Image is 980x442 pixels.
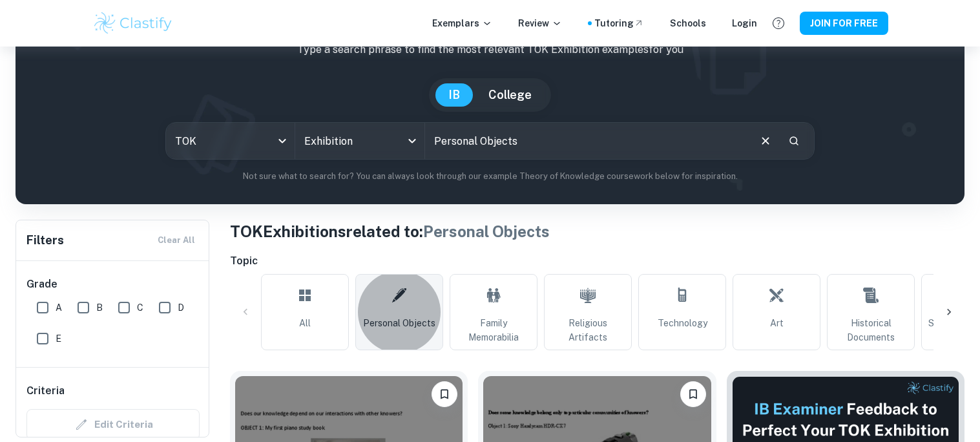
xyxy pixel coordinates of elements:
[363,316,435,330] span: Personal Objects
[432,16,492,30] p: Exemplars
[299,316,311,330] span: All
[178,300,184,315] span: D
[753,129,778,153] button: Clear
[833,316,909,344] span: Historical Documents
[435,83,473,107] button: IB
[56,300,62,315] span: A
[26,231,64,249] h6: Filters
[475,83,545,107] button: College
[594,16,644,30] a: Tutoring
[425,123,748,159] input: E.g. present and past knowledge, religious objects, Rubik's Cube...
[732,16,757,30] a: Login
[680,381,706,407] button: Please log in to bookmark exemplars
[26,383,65,399] h6: Criteria
[26,42,954,58] p: Type a search phrase to find the most relevant TOK Exhibition examples for you
[550,316,626,344] span: Religious Artifacts
[96,300,103,315] span: B
[767,12,789,34] button: Help and Feedback
[92,10,174,36] img: Clastify logo
[658,316,707,330] span: Technology
[26,170,954,183] p: Not sure what to search for? You can always look through our example Theory of Knowledge coursewo...
[800,12,888,35] button: JOIN FOR FREE
[455,316,532,344] span: Family Memorabilia
[783,130,805,152] button: Search
[423,222,550,240] span: Personal Objects
[26,409,200,440] div: Criteria filters are unavailable when searching by topic
[230,253,964,269] h6: Topic
[670,16,706,30] a: Schools
[770,316,784,330] span: Art
[137,300,143,315] span: C
[26,277,200,292] h6: Grade
[230,220,964,243] h1: TOK Exhibitions related to:
[56,331,61,346] span: E
[166,123,295,159] div: TOK
[432,381,457,407] button: Please log in to bookmark exemplars
[295,123,424,159] div: Exhibition
[518,16,562,30] p: Review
